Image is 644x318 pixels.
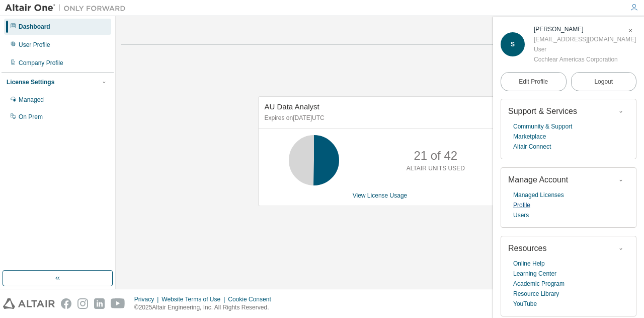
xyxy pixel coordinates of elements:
[594,77,613,87] span: Logout
[513,279,565,289] a: Academic Program
[508,244,546,252] span: Resources
[19,23,50,31] div: Dashboard
[513,259,545,269] a: Online Help
[19,59,63,67] div: Company Profile
[534,34,636,44] div: [EMAIL_ADDRESS][DOMAIN_NAME]
[513,200,530,210] a: Profile
[77,298,88,309] img: instagram.svg
[61,298,71,309] img: facebook.svg
[162,295,228,303] div: Website Terms of Use
[3,298,55,309] img: altair_logo.svg
[513,289,559,299] a: Resource Library
[513,269,556,279] a: Learning Center
[513,190,564,200] a: Managed Licenses
[513,132,546,142] a: Marketplace
[513,142,551,152] a: Altair Connect
[534,44,636,54] div: User
[534,24,636,34] div: Salina Gomez
[511,41,515,48] span: S
[134,295,162,303] div: Privacy
[513,299,537,309] a: YouTube
[513,210,529,220] a: Users
[508,107,577,115] span: Support & Services
[534,54,636,65] div: Cochlear Americas Corporation
[228,295,277,303] div: Cookie Consent
[134,303,277,312] p: © 2025 Altair Engineering, Inc. All Rights Reserved.
[265,102,319,111] span: AU Data Analyst
[19,96,44,104] div: Managed
[7,78,54,86] div: License Settings
[571,72,637,91] button: Logout
[111,298,125,309] img: youtube.svg
[5,3,131,13] img: Altair One
[513,121,572,132] a: Community & Support
[414,147,457,164] p: 21 of 42
[265,114,493,122] p: Expires on [DATE] UTC
[519,78,548,86] span: Edit Profile
[501,72,567,91] a: Edit Profile
[19,41,50,49] div: User Profile
[94,298,105,309] img: linkedin.svg
[508,175,568,184] span: Manage Account
[353,192,408,199] a: View License Usage
[19,113,43,121] div: On Prem
[407,164,465,173] p: ALTAIR UNITS USED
